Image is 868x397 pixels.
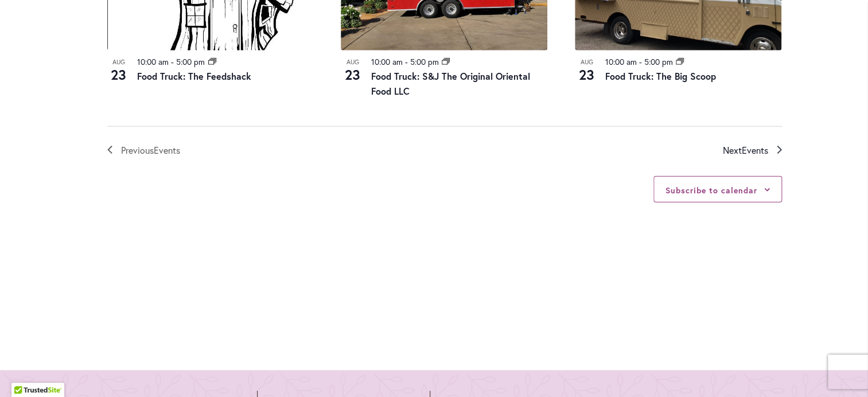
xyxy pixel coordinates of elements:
time: 5:00 pm [410,56,438,67]
span: Events [154,144,180,156]
a: Food Truck: S&J The Original Oriental Food LLC [371,70,530,97]
time: 10:00 am [605,56,636,67]
a: Food Truck: The Feedshack [137,70,251,82]
span: 23 [107,65,130,84]
span: 23 [341,65,364,84]
time: 10:00 am [371,56,402,67]
span: Aug [575,57,598,67]
span: - [171,56,174,67]
span: Events [742,144,768,156]
time: 10:00 am [137,56,169,67]
time: 5:00 pm [644,56,672,67]
span: 23 [575,65,598,84]
span: Next [723,143,768,158]
span: - [639,56,641,67]
iframe: Launch Accessibility Center [9,356,41,388]
a: Next Events [723,143,782,158]
span: Aug [107,57,130,67]
span: - [404,56,407,67]
time: 5:00 pm [176,56,205,67]
span: Aug [341,57,364,67]
a: Food Truck: The Big Scoop [605,70,715,82]
a: Previous Events [107,143,180,158]
button: Subscribe to calendar [665,185,757,196]
span: Previous [121,143,180,158]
